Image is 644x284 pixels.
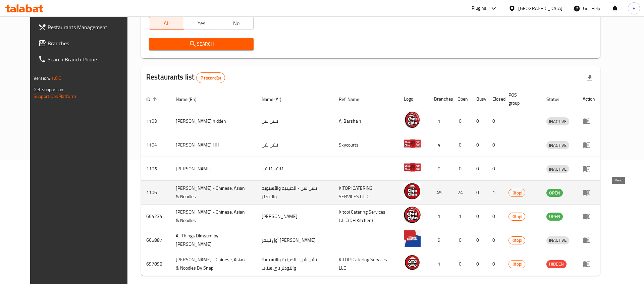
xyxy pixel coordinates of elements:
[34,85,64,94] span: Get support on:
[33,19,138,35] a: Restaurants Management
[509,213,525,221] span: Kitopi
[583,117,595,125] div: Menu
[141,109,170,133] td: 1103
[471,157,487,181] td: 0
[452,89,471,109] th: Open
[256,109,333,133] td: تشن شن
[404,159,421,176] img: Chin Chin H
[141,205,170,228] td: 664234
[256,133,333,157] td: تشن شن
[154,40,248,48] span: Search
[546,236,569,244] span: INACTIVE
[256,205,333,228] td: [PERSON_NAME]
[509,260,525,268] span: Kitopi
[546,260,567,268] div: HIDDEN
[170,228,256,252] td: All Things Dimsum by [PERSON_NAME]
[176,95,205,103] span: Name (En)
[333,181,398,205] td: KITOPI CATERING SERVICES L.L.C
[34,92,76,101] a: Support.OpsPlatform
[452,157,471,181] td: 0
[546,189,563,197] span: OPEN
[146,72,225,83] h2: Restaurants list
[546,260,567,268] span: HIDDEN
[333,133,398,157] td: Skycourts
[141,157,170,181] td: 1105
[33,51,138,67] a: Search Branch Phone
[633,5,635,12] span: E
[471,205,487,228] td: 0
[48,39,132,47] span: Branches
[452,133,471,157] td: 0
[429,205,452,228] td: 1
[170,205,256,228] td: [PERSON_NAME] - Chinese, Asian & Noodles
[487,205,503,228] td: 0
[197,75,225,81] span: 7 record(s)
[471,228,487,252] td: 0
[256,181,333,205] td: تشن شن - الصينية والآسيوية والنودلز
[219,16,254,30] button: No
[404,207,421,223] img: Chin Chin - Chinese, Asian & Noodles
[487,89,503,109] th: Closed
[429,89,452,109] th: Branches
[546,213,563,220] span: OPEN
[149,16,184,30] button: All
[546,117,569,125] div: INACTIVE
[333,109,398,133] td: Al Barsha 1
[452,181,471,205] td: 24
[546,213,563,221] div: OPEN
[404,111,421,128] img: Chin Chin hidden
[546,236,569,244] div: INACTIVE
[509,236,525,244] span: Kitopi
[256,252,333,276] td: تشن شن - الصينية والآسيوية والنودلز باي سناب
[333,252,398,276] td: KITOPI Catering Services LLC
[487,181,503,205] td: 1
[170,181,256,205] td: [PERSON_NAME] - Chinese, Asian & Noodles
[262,95,290,103] span: Name (Ar)
[141,252,170,276] td: 697898
[452,228,471,252] td: 0
[170,157,256,181] td: [PERSON_NAME]
[141,89,600,276] table: enhanced table
[429,228,452,252] td: 9
[452,109,471,133] td: 0
[546,165,569,173] span: INACTIVE
[141,181,170,205] td: 1106
[187,18,216,28] span: Yes
[452,205,471,228] td: 1
[429,109,452,133] td: 1
[471,133,487,157] td: 0
[170,109,256,133] td: [PERSON_NAME] hidden
[546,118,569,125] span: INACTIVE
[583,260,595,268] div: Menu
[48,23,132,31] span: Restaurants Management
[471,252,487,276] td: 0
[152,18,181,28] span: All
[452,252,471,276] td: 0
[471,181,487,205] td: 0
[546,95,568,103] span: Status
[429,133,452,157] td: 4
[51,74,61,82] span: 1.0.0
[472,4,486,12] div: Plugins
[404,230,421,247] img: All Things Dimsum by Chin Chin
[487,228,503,252] td: 0
[508,91,533,107] span: POS group
[546,165,569,173] div: INACTIVE
[583,236,595,244] div: Menu
[404,135,421,152] img: Chin Chin HH
[170,252,256,276] td: [PERSON_NAME] - Chinese, Asian & Noodles By Snap
[429,252,452,276] td: 1
[487,252,503,276] td: 0
[146,95,159,103] span: ID
[170,133,256,157] td: [PERSON_NAME] HH
[34,74,50,82] span: Version:
[196,72,225,83] div: Total records count
[404,254,421,271] img: Chin Chin - Chinese, Asian & Noodles By Snap
[256,228,333,252] td: أول ثينجز [PERSON_NAME]
[256,157,333,181] td: تنشن تنشن
[429,181,452,205] td: 45
[339,95,368,103] span: Ref. Name
[471,89,487,109] th: Busy
[487,109,503,133] td: 0
[184,16,219,30] button: Yes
